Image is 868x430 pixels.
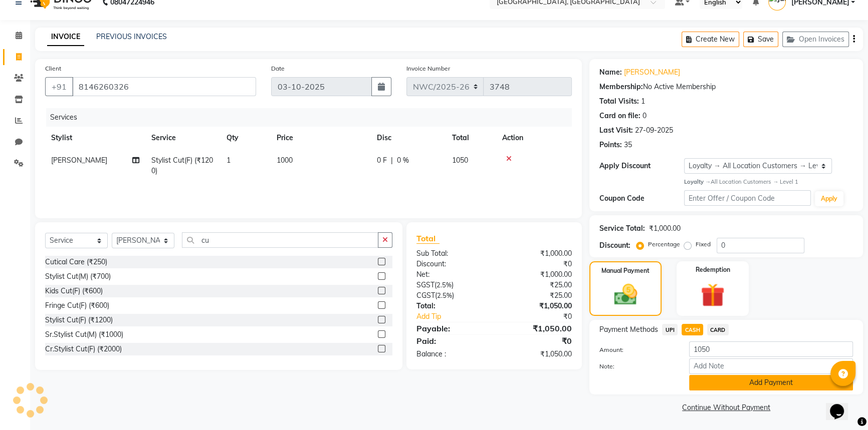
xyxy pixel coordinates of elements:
label: Note: [592,362,682,371]
span: CGST [416,291,435,300]
span: | [391,155,393,166]
th: Disc [371,127,446,149]
div: ( ) [409,280,494,290]
label: Invoice Number [406,64,450,73]
div: Coupon Code [599,193,684,204]
div: Payable: [409,322,494,334]
label: Manual Payment [601,266,649,275]
span: 1050 [452,156,468,165]
label: Amount: [592,345,682,354]
div: Cutical Care (₹250) [45,257,107,267]
div: Sub Total: [409,248,494,259]
div: Kids Cut(F) (₹600) [45,286,103,296]
div: Apply Discount [599,161,684,171]
div: No Active Membership [599,82,853,92]
button: Open Invoices [782,32,849,47]
img: _cash.svg [607,281,644,308]
span: 0 % [397,155,409,166]
div: Stylist Cut(F) (₹1200) [45,315,113,325]
div: Services [46,108,579,127]
span: Payment Methods [599,324,658,335]
div: Balance : [409,349,494,359]
label: Redemption [696,265,730,274]
div: Service Total: [599,223,645,234]
div: Cr.Stylist Cut(F) (₹2000) [45,344,122,354]
div: ( ) [409,290,494,301]
div: Points: [599,140,622,150]
button: Add Payment [689,375,853,390]
div: Stylist Cut(M) (₹700) [45,271,111,282]
div: ₹25.00 [494,290,579,301]
th: Service [145,127,221,149]
th: Price [271,127,371,149]
div: Membership: [599,82,643,92]
th: Total [446,127,496,149]
div: ₹1,000.00 [494,248,579,259]
div: ₹0 [494,335,579,347]
div: ₹1,000.00 [649,223,681,234]
div: 35 [624,140,632,150]
span: Stylist Cut(F) (₹1200) [151,156,213,175]
span: CARD [707,324,729,335]
div: ₹0 [494,259,579,269]
input: Search or Scan [182,232,378,248]
div: Fringe Cut(F) (₹600) [45,300,109,311]
button: Create New [682,32,739,47]
img: _gift.svg [693,280,732,310]
div: ₹1,050.00 [494,349,579,359]
strong: Loyalty → [684,178,711,185]
span: 2.5% [437,291,452,299]
div: ₹25.00 [494,280,579,290]
span: CASH [682,324,703,335]
button: Apply [815,191,843,206]
div: Card on file: [599,111,640,121]
div: Sr.Stylist Cut(M) (₹1000) [45,329,123,340]
a: Add Tip [409,311,509,322]
div: 27-09-2025 [635,125,673,136]
span: 0 F [377,155,387,166]
a: [PERSON_NAME] [624,67,680,78]
input: Add Note [689,358,853,374]
a: PREVIOUS INVOICES [96,32,167,41]
div: 0 [642,111,646,121]
div: ₹1,050.00 [494,301,579,311]
div: All Location Customers → Level 1 [684,178,853,186]
div: ₹1,000.00 [494,269,579,280]
iframe: chat widget [826,390,858,420]
div: Total Visits: [599,96,639,107]
label: Date [271,64,285,73]
a: Continue Without Payment [591,402,861,413]
label: Fixed [696,240,711,249]
span: Total [416,233,440,244]
div: Name: [599,67,622,78]
th: Qty [221,127,271,149]
button: Save [743,32,778,47]
th: Stylist [45,127,145,149]
span: [PERSON_NAME] [51,156,107,165]
th: Action [496,127,572,149]
div: Paid: [409,335,494,347]
span: 2.5% [437,281,452,289]
input: Enter Offer / Coupon Code [684,190,811,206]
div: ₹0 [508,311,579,322]
div: Discount: [409,259,494,269]
input: Search by Name/Mobile/Email/Code [72,77,256,96]
label: Percentage [648,240,680,249]
a: INVOICE [47,28,84,46]
div: Net: [409,269,494,280]
div: 1 [641,96,645,107]
input: Amount [689,341,853,357]
div: ₹1,050.00 [494,322,579,334]
div: Total: [409,301,494,311]
span: SGST [416,280,435,289]
div: Discount: [599,240,630,251]
span: UPI [662,324,678,335]
span: 1000 [277,156,293,165]
span: 1 [227,156,231,165]
div: Last Visit: [599,125,633,136]
button: +91 [45,77,73,96]
label: Client [45,64,61,73]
